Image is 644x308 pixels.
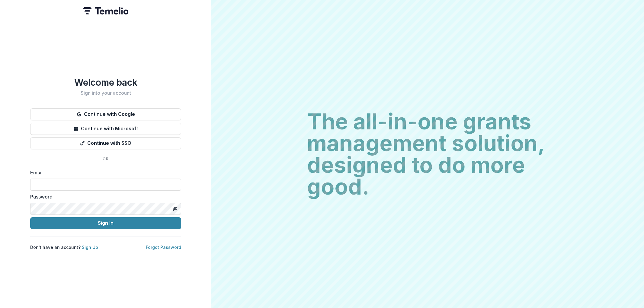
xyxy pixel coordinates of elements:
button: Continue with Google [30,108,181,120]
h1: Welcome back [30,77,181,88]
a: Sign Up [82,245,98,250]
button: Toggle password visibility [170,204,180,214]
label: Password [30,193,178,200]
button: Continue with SSO [30,137,181,149]
img: Temelio [83,7,128,14]
button: Continue with Microsoft [30,123,181,135]
p: Don't have an account? [30,244,98,250]
h2: Sign into your account [30,90,181,96]
a: Forgot Password [146,245,181,250]
button: Sign In [30,217,181,229]
label: Email [30,169,178,176]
